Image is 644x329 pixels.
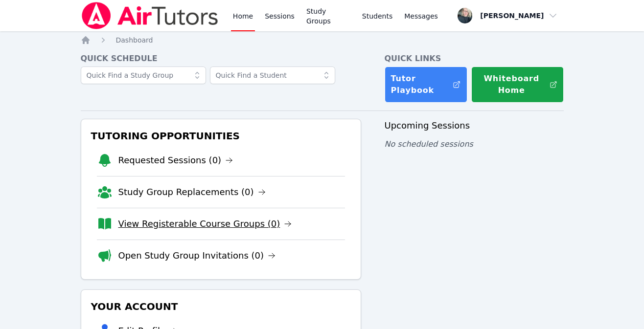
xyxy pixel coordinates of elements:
[118,217,292,231] a: View Registerable Course Groups (0)
[89,298,353,315] h3: Your Account
[385,139,473,149] span: No scheduled sessions
[81,53,361,65] h4: Quick Schedule
[385,119,564,132] h3: Upcoming Sessions
[118,185,266,199] a: Study Group Replacements (0)
[116,35,153,45] a: Dashboard
[81,66,206,84] input: Quick Find a Study Group
[81,2,219,29] img: Air Tutors
[89,127,353,145] h3: Tutoring Opportunities
[385,53,564,65] h4: Quick Links
[385,66,467,103] a: Tutor Playbook
[210,66,335,84] input: Quick Find a Student
[404,11,438,21] span: Messages
[116,36,153,44] span: Dashboard
[118,249,276,263] a: Open Study Group Invitations (0)
[118,154,233,167] a: Requested Sessions (0)
[471,66,564,103] button: Whiteboard Home
[81,35,564,45] nav: Breadcrumb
